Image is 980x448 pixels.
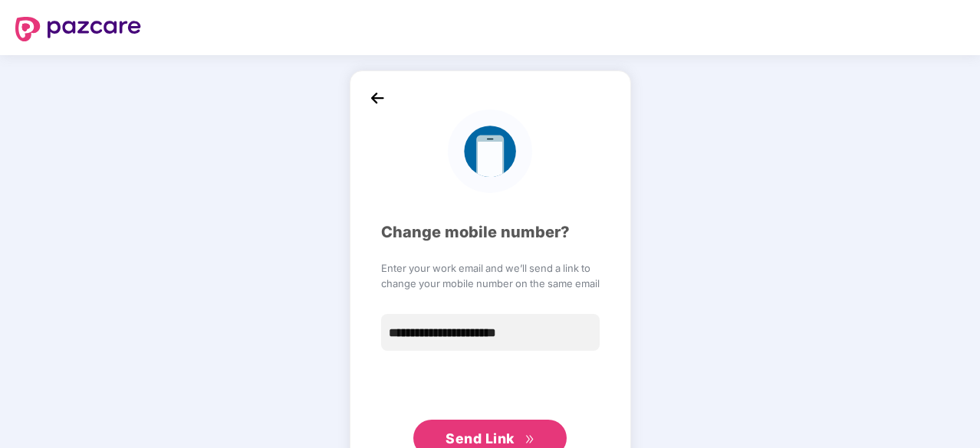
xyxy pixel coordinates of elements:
[15,17,141,41] img: logo
[366,87,389,110] img: back_icon
[381,276,600,291] span: change your mobile number on the same email
[381,221,600,244] div: Change mobile number?
[525,434,534,444] span: double-right
[381,260,600,276] span: Enter your work email and we’ll send a link to
[446,430,515,446] span: Send Link
[448,110,531,193] img: logo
